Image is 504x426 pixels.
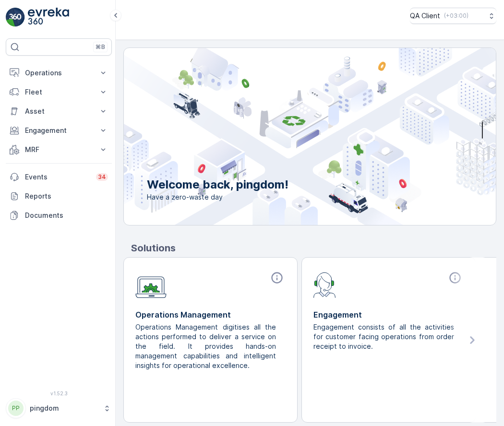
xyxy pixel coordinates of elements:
p: Fleet [25,87,93,97]
p: MRF [25,145,93,154]
p: Operations Management digitises all the actions performed to deliver a service on the field. It p... [135,322,278,370]
p: ⌘B [96,43,105,51]
p: 34 [98,173,106,181]
p: Welcome back, pingdom! [147,177,288,192]
button: Fleet [6,83,112,102]
button: Engagement [6,121,112,140]
p: Reports [25,191,108,201]
button: Asset [6,102,112,121]
p: QA Client [410,11,440,21]
button: PPpingdom [6,398,112,418]
a: Reports [6,187,112,206]
p: pingdom [30,403,98,413]
button: QA Client(+03:00) [410,8,496,24]
p: Engagement [25,126,93,135]
p: Asset [25,106,93,116]
p: Engagement [313,309,464,320]
a: Events34 [6,167,112,187]
img: module-icon [135,271,167,298]
span: Have a zero-waste day [147,192,288,202]
img: module-icon [313,271,336,298]
img: logo_light-DOdMpM7g.png [28,8,69,27]
p: ( +03:00 ) [444,12,468,20]
button: Operations [6,63,112,83]
span: v 1.52.3 [6,390,112,396]
p: Events [25,172,90,182]
a: Documents [6,206,112,225]
img: logo [6,8,25,27]
p: Solutions [131,241,496,255]
div: PP [8,401,24,416]
p: Operations [25,68,93,78]
p: Documents [25,211,108,220]
p: Engagement consists of all the activities for customer facing operations from order receipt to in... [313,322,456,351]
button: MRF [6,140,112,159]
p: Operations Management [135,309,286,320]
img: city illustration [81,48,496,225]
